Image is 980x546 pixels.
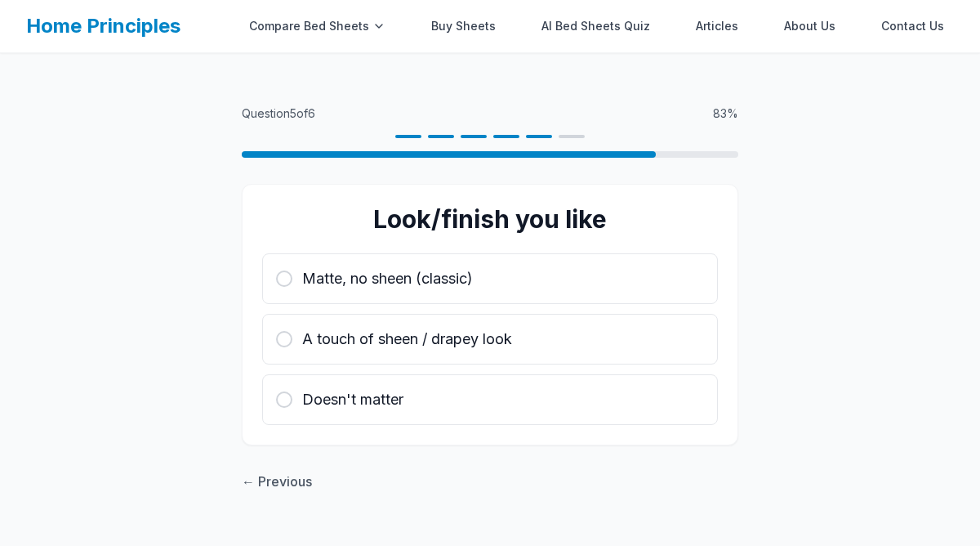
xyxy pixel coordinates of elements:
[421,10,506,43] a: Buy Sheets
[302,328,512,351] span: A touch of sheen / drapey look
[262,314,718,365] button: A touch of sheen / drapey look
[532,10,660,43] a: AI Bed Sheets Quiz
[871,10,954,43] a: Contact Us
[686,10,748,43] a: Articles
[26,14,180,38] a: Home Principles
[239,10,395,43] div: Compare Bed Sheets
[262,253,718,304] button: Matte, no sheen (classic)
[262,374,718,425] button: Doesn't matter
[242,105,315,122] span: Question 5 of 6
[262,204,718,234] h1: Look/finish you like
[242,472,312,491] button: ← Previous
[713,105,738,122] span: 83 %
[302,388,403,411] span: Doesn't matter
[774,10,845,43] a: About Us
[302,267,473,290] span: Matte, no sheen (classic)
